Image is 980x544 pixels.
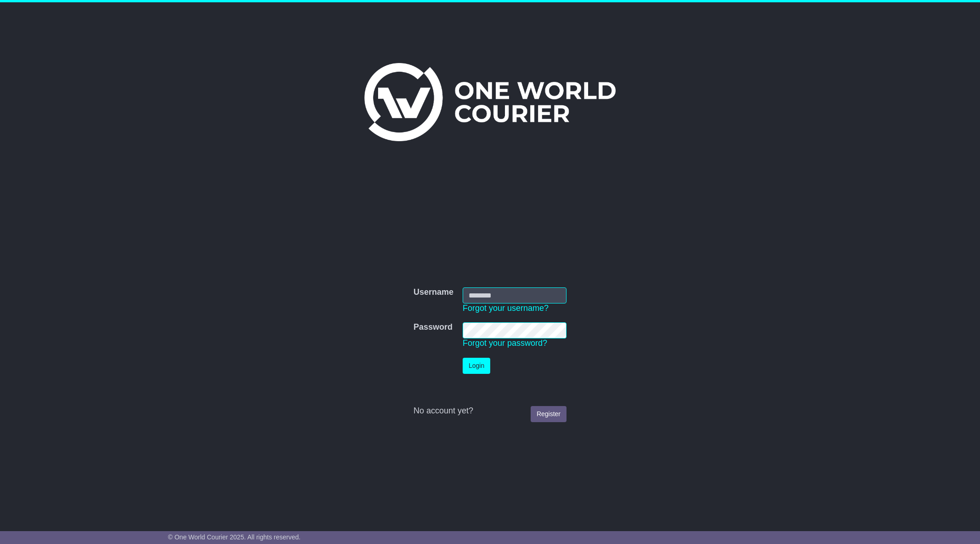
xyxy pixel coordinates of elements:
[463,338,547,348] a: Forgot your password?
[463,358,490,374] button: Login
[463,303,549,313] a: Forgot your username?
[168,533,301,541] span: © One World Courier 2025. All rights reserved.
[414,287,453,298] label: Username
[531,406,566,422] a: Register
[414,406,566,416] div: No account yet?
[414,322,453,332] label: Password
[364,63,615,141] img: One World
